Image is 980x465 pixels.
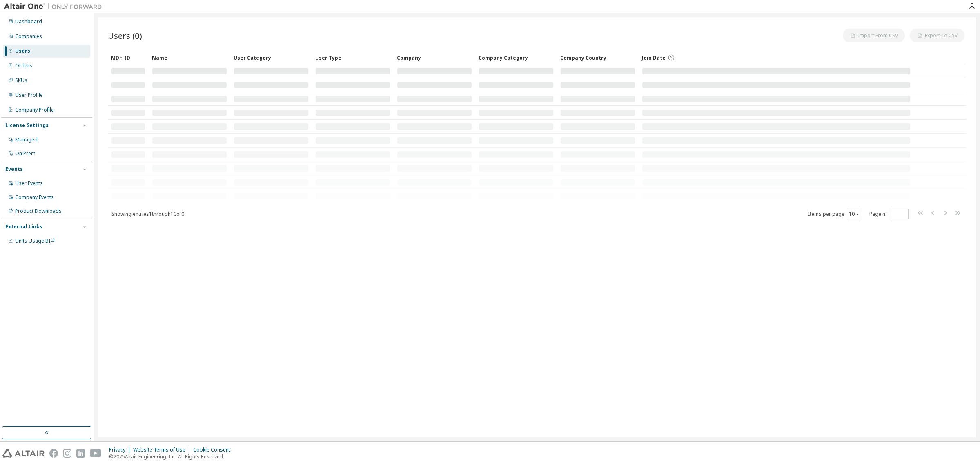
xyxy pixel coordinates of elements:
[15,18,42,25] div: Dashboard
[869,209,909,219] span: Page n.
[560,51,635,64] div: Company Country
[234,51,309,64] div: User Category
[15,237,55,244] span: Units Usage BI
[15,92,43,98] div: User Profile
[15,136,38,143] div: Managed
[315,51,390,64] div: User Type
[111,51,145,64] div: MDH ID
[133,447,193,453] div: Website Terms of Use
[397,51,472,64] div: Company
[63,449,71,458] img: instagram.svg
[15,208,62,215] div: Product Downloads
[642,54,666,61] span: Join Date
[109,447,133,453] div: Privacy
[5,166,23,172] div: Events
[15,33,42,40] div: Companies
[15,180,43,187] div: User Events
[15,150,36,157] div: On Prem
[90,449,102,458] img: youtube.svg
[5,224,42,230] div: External Links
[49,449,58,458] img: facebook.svg
[910,29,964,42] button: Export To CSV
[109,453,235,460] p: © 2025 Altair Engineering, Inc. All Rights Reserved.
[668,54,675,61] svg: Date when the user was first added or directly signed up. If the user was deleted and later re-ad...
[152,51,227,64] div: Name
[5,122,49,129] div: License Settings
[15,77,27,84] div: SKUs
[4,2,106,11] img: Altair One
[76,449,85,458] img: linkedin.svg
[108,30,142,41] span: Users (0)
[849,211,860,217] button: 10
[15,63,32,69] div: Orders
[479,51,554,64] div: Company Category
[111,210,184,217] span: Showing entries 1 through 10 of 0
[15,48,30,54] div: Users
[808,209,862,219] span: Items per page
[15,194,54,201] div: Company Events
[15,107,54,113] div: Company Profile
[843,29,905,42] button: Import From CSV
[2,449,45,458] img: altair_logo.svg
[193,447,235,453] div: Cookie Consent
